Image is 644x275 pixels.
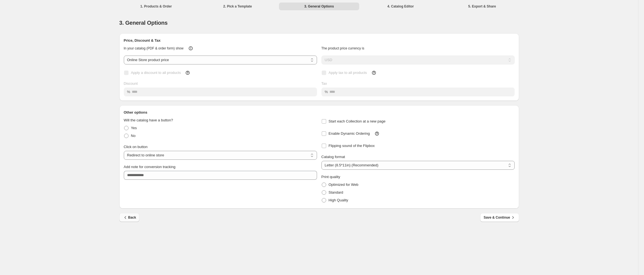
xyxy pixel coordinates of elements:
span: No [131,134,136,138]
span: Yes [131,126,137,130]
span: Print quality [321,175,340,179]
button: Save & Continue [480,213,519,222]
span: Will the catalog have a button? [124,118,173,122]
h2: Other options [124,110,515,115]
span: The product price currency is [321,46,364,50]
span: In your catalog (PDF & order form) show [124,46,183,50]
span: Apply a discount to all products [131,71,181,75]
span: Tax [321,81,327,86]
span: % [325,90,328,94]
span: Click on button [124,145,148,149]
span: 3. General Options [119,20,168,26]
span: Standard [329,190,343,194]
span: Apply tax to all products [329,71,367,75]
span: Back [123,215,136,220]
span: High Quality [329,198,348,202]
span: Discount [124,81,138,86]
span: Catalog format [321,155,345,159]
span: Flipping sound of the Flipbox [329,144,375,148]
span: Start each Collection at a new page [329,119,386,123]
span: Enable Dynamic Ordering [329,131,370,136]
span: Optimized for Web [329,182,358,187]
span: Save & Continue [484,215,515,220]
button: Back [119,213,140,222]
span: % [127,90,130,94]
h2: Price, Discount & Tax [124,38,515,43]
span: Add note for conversion tracking [124,165,175,169]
